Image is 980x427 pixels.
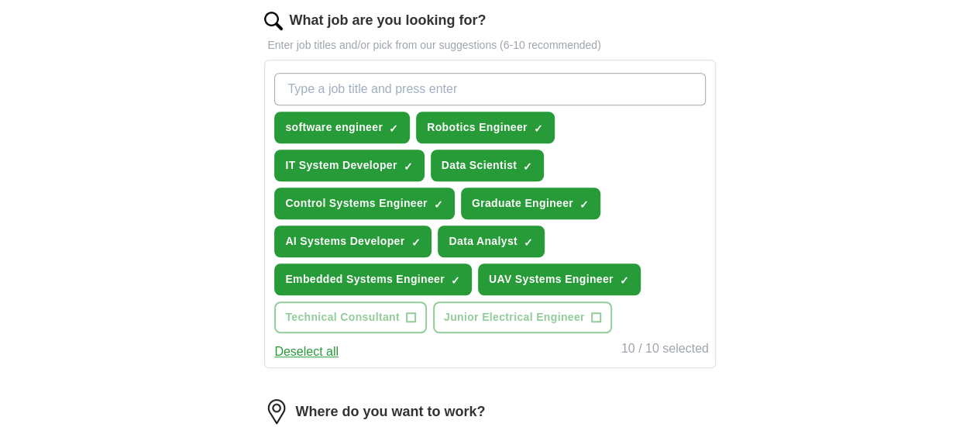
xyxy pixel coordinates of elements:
button: Control Systems Engineer✓ [274,188,454,219]
span: ✓ [620,274,629,287]
span: ✓ [389,122,398,135]
button: Technical Consultant [274,301,427,333]
button: Deselect all [274,343,339,361]
button: Embedded Systems Engineer✓ [274,263,472,295]
button: IT System Developer✓ [274,150,424,181]
span: ✓ [524,236,533,249]
span: Junior Electrical Engineer [444,309,585,325]
span: ✓ [451,274,460,287]
span: software engineer [285,119,383,136]
span: Technical Consultant [285,309,400,325]
span: ✓ [404,160,413,173]
span: Data Analyst [449,233,518,250]
button: Junior Electrical Engineer [433,301,612,333]
span: ✓ [411,236,420,249]
span: IT System Developer [285,157,397,174]
span: Control Systems Engineer [285,195,427,212]
img: location.png [264,399,289,424]
img: search.png [264,12,283,30]
span: ✓ [523,160,532,173]
button: Data Scientist✓ [431,150,545,181]
input: Type a job title and press enter [274,73,705,105]
div: 10 / 10 selected [621,339,709,361]
span: ✓ [534,122,543,135]
p: Enter job titles and/or pick from our suggestions (6-10 recommended) [264,37,715,53]
button: Robotics Engineer✓ [416,112,555,143]
span: ✓ [579,198,589,211]
span: Graduate Engineer [472,195,573,212]
span: ✓ [434,198,443,211]
label: What job are you looking for? [289,10,486,31]
button: Graduate Engineer✓ [461,188,600,219]
span: Data Scientist [442,157,518,174]
span: Robotics Engineer [427,119,528,136]
button: AI Systems Developer✓ [274,226,432,257]
label: Where do you want to work? [295,401,485,422]
button: software engineer✓ [274,112,410,143]
button: Data Analyst✓ [438,226,545,257]
span: UAV Systems Engineer [489,271,614,288]
button: UAV Systems Engineer✓ [478,263,641,295]
span: AI Systems Developer [285,233,404,250]
span: Embedded Systems Engineer [285,271,445,288]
